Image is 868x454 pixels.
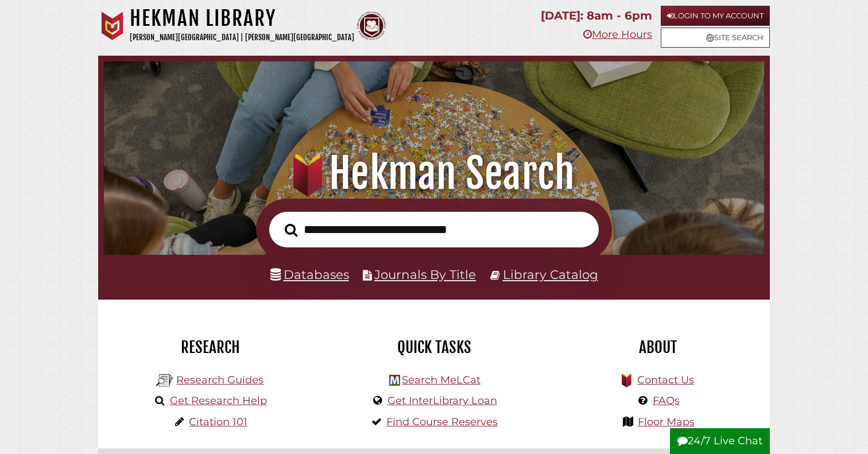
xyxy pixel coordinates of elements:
[170,394,267,407] a: Get Research Help
[386,416,498,428] a: Find Course Reserves
[389,375,400,386] img: Hekman Library Logo
[638,416,695,428] a: Floor Maps
[279,220,303,240] button: Search
[402,374,480,386] a: Search MeLCat
[130,31,354,44] p: [PERSON_NAME][GEOGRAPHIC_DATA] | [PERSON_NAME][GEOGRAPHIC_DATA]
[331,337,537,357] h2: Quick Tasks
[583,28,652,41] a: More Hours
[107,337,313,357] h2: Research
[653,394,680,407] a: FAQs
[541,6,652,26] p: [DATE]: 8am - 6pm
[661,28,770,48] a: Site Search
[117,148,751,199] h1: Hekman Search
[130,6,354,31] h1: Hekman Library
[176,374,263,386] a: Research Guides
[503,267,598,282] a: Library Catalog
[637,374,694,386] a: Contact Us
[156,372,173,389] img: Hekman Library Logo
[357,11,386,40] img: Calvin Theological Seminary
[98,11,127,40] img: Calvin University
[374,267,476,282] a: Journals By Title
[387,394,497,407] a: Get InterLibrary Loan
[189,416,247,428] a: Citation 101
[270,267,349,282] a: Databases
[285,223,297,236] i: Search
[555,337,761,357] h2: About
[661,6,770,26] a: Login to My Account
